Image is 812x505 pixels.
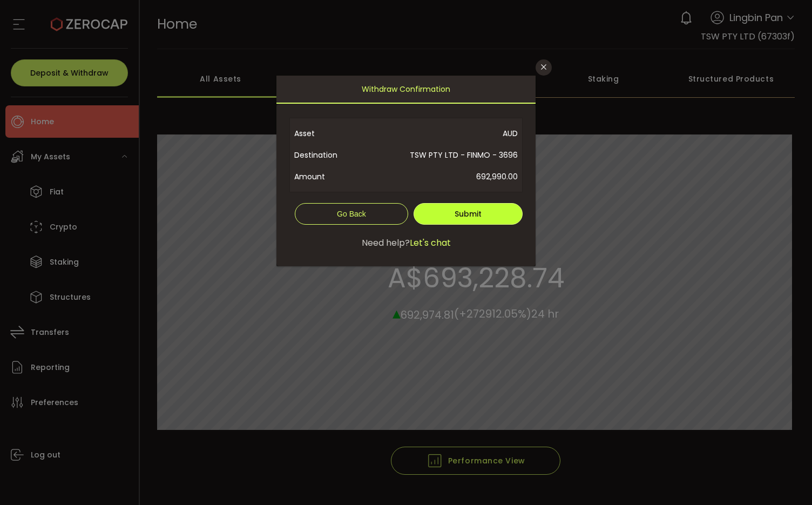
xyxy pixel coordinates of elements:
span: Destination [294,144,363,166]
span: Go Back [337,210,366,218]
span: AUD [363,123,518,144]
span: Need help? [362,237,410,250]
span: Submit [455,208,482,219]
span: 692,990.00 [363,166,518,187]
button: Submit [414,203,523,225]
span: Asset [294,123,363,144]
div: dialog [276,76,536,266]
button: Close [536,59,552,76]
iframe: Chat Widget [684,388,812,505]
span: Withdraw Confirmation [362,76,450,103]
span: TSW PTY LTD - FINMO - 3696 [363,144,518,166]
span: Let's chat [410,237,451,250]
button: Go Back [295,203,408,225]
span: Amount [294,166,363,187]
